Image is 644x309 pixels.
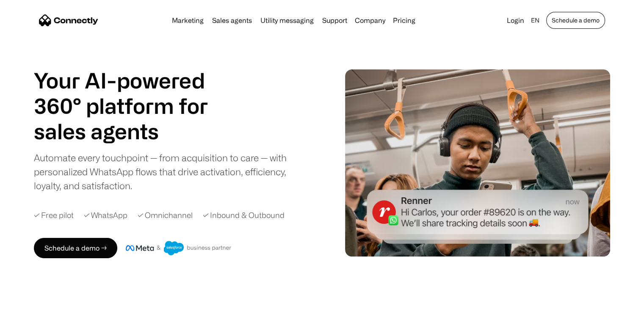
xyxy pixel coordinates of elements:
a: Marketing [169,17,207,24]
div: en [531,14,539,26]
h1: sales agents [34,119,229,144]
div: ✓ Omnichannel [138,210,193,221]
a: Login [503,14,528,26]
div: Automate every touchpoint — from acquisition to care — with personalized WhatsApp flows that driv... [34,151,301,193]
div: Company [355,14,385,26]
div: carousel [34,119,229,144]
div: Company [352,14,388,26]
a: Sales agents [209,17,255,24]
div: ✓ Inbound & Outbound [203,210,285,221]
a: Schedule a demo [546,12,605,29]
img: Meta and Salesforce business partner badge. [126,241,232,255]
a: home [39,14,98,27]
div: en [528,14,544,26]
a: Pricing [390,17,419,24]
a: Support [319,17,351,24]
a: Schedule a demo → [34,238,117,258]
a: Utility messaging [257,17,317,24]
div: ✓ Free pilot [34,210,74,221]
div: 1 of 4 [34,119,229,144]
h1: Your AI-powered 360° platform for [34,68,229,119]
div: ✓ WhatsApp [84,210,127,221]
